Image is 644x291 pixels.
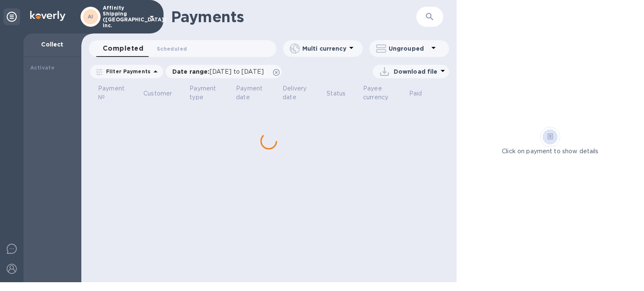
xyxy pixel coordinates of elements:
span: Scheduled [157,44,187,53]
span: Delivery date [283,84,320,102]
p: Collect [30,40,75,49]
img: Logo [30,11,65,21]
p: Filter Payments [103,68,151,75]
div: Date range:[DATE] to [DATE] [166,65,282,78]
p: Payment date [236,84,265,102]
p: Status [327,89,345,98]
p: Paid [409,89,422,98]
p: Payment type [190,84,218,102]
b: AI [88,13,93,20]
h1: Payments [171,8,416,26]
p: Payee currency [363,84,392,102]
p: Ungrouped [389,44,428,53]
span: Paid [409,89,433,98]
p: Payment № [98,84,126,102]
div: Unpin categories [3,8,20,25]
span: Status [327,89,356,98]
span: Payee currency [363,84,402,102]
span: Payment date [236,84,276,102]
span: [DATE] to [DATE] [210,68,264,75]
p: Date range : [172,67,268,76]
span: Payment type [190,84,229,102]
b: Activate [30,64,55,71]
span: Completed [103,43,143,54]
p: Delivery date [283,84,309,102]
p: Affinity Shipping ([GEOGRAPHIC_DATA]) Inc. [103,5,145,28]
p: Multi currency [302,44,346,53]
span: Customer [143,89,183,98]
span: Payment № [98,84,137,102]
p: Click on payment to show details [502,147,598,156]
p: Customer [143,89,172,98]
p: Download file [394,67,438,76]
